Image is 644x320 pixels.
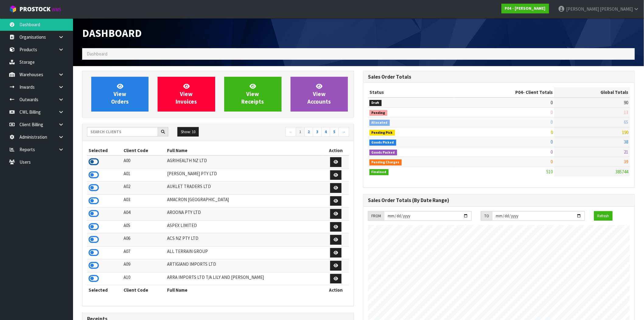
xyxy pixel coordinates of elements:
button: Show: 10 [177,127,199,137]
span: 0 [551,139,553,145]
td: ACS NZ PTY LTD [166,233,323,247]
a: P04 - [PERSON_NAME] [502,4,549,13]
span: Dashboard [82,27,142,40]
span: 385744 [616,169,628,175]
td: ASPEX LIMITED [166,220,323,233]
td: AROONA PTY LTD [166,208,323,221]
th: Action [323,285,349,295]
span: 0 [551,109,553,115]
input: Search clients [87,127,158,137]
th: - Client Totals [455,87,555,97]
span: 510 [546,169,553,175]
span: 190 [622,129,628,135]
th: Global Totals [554,87,630,97]
td: A01 [122,169,166,182]
a: ViewReceipts [224,77,282,112]
th: Client Code [122,146,166,155]
span: Draft [369,100,382,106]
span: View Accounts [307,83,331,105]
a: → [338,127,349,137]
small: WMS [52,7,61,12]
span: View Orders [111,83,129,105]
td: A05 [122,220,166,233]
span: Goods Packed [369,150,397,156]
td: AUKLET TRADERS LTD [166,182,323,195]
div: FROM [368,211,384,221]
th: Full Name [166,146,323,155]
strong: P04 - [PERSON_NAME] [505,6,546,11]
span: 38 [624,139,628,145]
th: Action [323,146,349,155]
td: A06 [122,233,166,247]
span: 0 [551,149,553,155]
td: A07 [122,246,166,259]
a: 4 [321,127,330,137]
span: P04 [515,89,523,95]
span: Goods Picked [369,140,396,146]
span: 0 [551,159,553,165]
nav: Page navigation [222,127,349,138]
td: A10 [122,272,166,285]
td: A00 [122,155,166,169]
th: Full Name [166,285,323,295]
td: ALL TERRAIN GROUP [166,246,323,259]
th: Selected [87,285,122,295]
th: Selected [87,146,122,155]
span: Pending Pick [369,130,395,136]
td: A09 [122,259,166,272]
span: 0 [551,129,553,135]
a: ViewOrders [91,77,149,112]
a: 3 [313,127,322,137]
td: AMACRON [GEOGRAPHIC_DATA] [166,194,323,208]
span: 39 [624,159,628,165]
span: 13 [624,109,628,115]
span: Pending [369,110,387,116]
a: 2 [304,127,313,137]
td: A04 [122,208,166,221]
td: ARTIGIANO IMPORTS LTD [166,259,323,272]
button: Refresh [594,211,613,221]
td: A03 [122,194,166,208]
span: 90 [624,100,628,105]
a: ← [285,127,296,137]
div: TO [481,211,492,221]
span: View Receipts [242,83,264,105]
span: [PERSON_NAME] [566,6,599,12]
a: 5 [330,127,339,137]
span: [PERSON_NAME] [600,6,633,12]
span: 21 [624,149,628,155]
td: AGRIHEALTH NZ LTD [166,155,323,169]
th: Client Code [122,285,166,295]
td: A02 [122,182,166,195]
span: Finalised [369,169,389,175]
td: ARRA IMPORTS LTD T/A LILY AND [PERSON_NAME] [166,272,323,285]
span: Pending Charges [369,159,402,165]
a: 1 [296,127,305,137]
span: 0 [551,100,553,105]
span: 65 [624,119,628,125]
span: Dashboard [87,51,107,57]
img: cube-alt.png [9,5,17,13]
span: 0 [551,119,553,125]
span: ProStock [19,5,51,13]
a: ViewInvoices [158,77,215,112]
h3: Sales Order Totals (By Date Range) [368,197,630,203]
td: [PERSON_NAME] PTY LTD [166,169,323,182]
span: View Invoices [176,83,197,105]
h3: Sales Order Totals [368,74,630,80]
span: Allocated [369,120,390,126]
a: ViewAccounts [291,77,348,112]
th: Status [368,87,455,97]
